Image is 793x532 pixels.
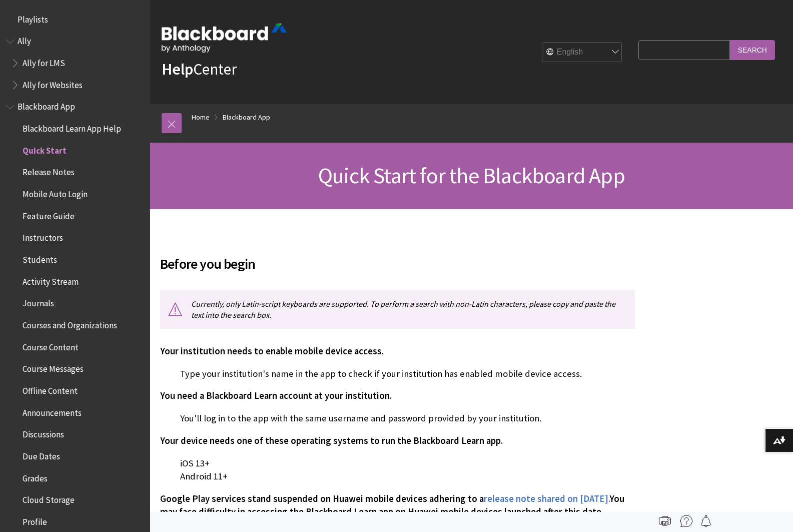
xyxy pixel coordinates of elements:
[700,515,712,527] img: Follow this page
[23,470,48,483] span: Grades
[23,361,84,374] span: Course Messages
[318,162,625,189] span: Quick Start for the Blackboard App
[23,295,54,309] span: Journals
[18,99,75,112] span: Blackboard App
[484,493,609,505] a: release note shared on [DATE].
[160,345,384,357] span: Your institution needs to enable mobile device access.
[23,77,83,90] span: Ally for Websites
[160,290,635,329] p: Currently, only Latin-script keyboards are supported. To perform a search with non-Latin characte...
[6,33,144,94] nav: Book outline for Anthology Ally Help
[23,491,75,505] span: Cloud Storage
[160,493,484,504] span: Google Play services stand suspended on Huawei mobile devices adhering to a
[192,111,210,124] a: Home
[162,59,237,79] a: HelpCenter
[23,426,64,439] span: Discussions
[160,367,635,380] p: Type your institution's name in the app to check if your institution has enabled mobile device ac...
[23,513,47,527] span: Profile
[23,142,67,156] span: Quick Start
[23,120,121,134] span: Blackboard Learn App Help
[18,11,48,25] span: Playlists
[23,404,82,418] span: Announcements
[160,253,635,274] span: Before you begin
[162,24,287,53] img: Blackboard by Anthology
[160,435,503,446] span: Your device needs one of these operating systems to run the Blackboard Learn app.
[23,339,79,352] span: Course Content
[730,40,775,60] input: Search
[23,251,57,265] span: Students
[18,33,31,47] span: Ally
[162,59,193,79] strong: Help
[23,382,78,396] span: Offline Content
[23,164,75,178] span: Release Notes
[484,493,609,504] span: release note shared on [DATE].
[23,273,79,287] span: Activity Stream
[23,208,75,221] span: Feature Guide
[6,11,144,28] nav: Book outline for Playlists
[542,42,622,62] select: Site Language Selector
[23,448,60,461] span: Due Dates
[23,317,117,330] span: Courses and Organizations
[659,515,671,527] img: Print
[160,390,392,401] span: You need a Blackboard Learn account at your institution.
[223,111,270,124] a: Blackboard App
[23,230,63,243] span: Instructors
[23,55,65,68] span: Ally for LMS
[680,515,692,527] img: More help
[160,457,635,483] p: iOS 13+ Android 11+
[160,412,635,425] p: You'll log in to the app with the same username and password provided by your institution.
[23,186,88,199] span: Mobile Auto Login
